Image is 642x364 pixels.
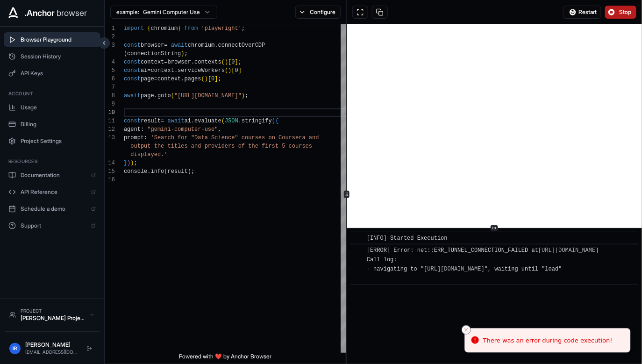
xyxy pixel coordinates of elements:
span: = [147,67,150,74]
span: Powered with ❤️ by Anchor Browser [179,353,271,364]
span: . [191,118,194,124]
span: = [164,42,167,49]
div: [PERSON_NAME] Project [21,314,85,322]
div: 8 [105,92,115,100]
button: Usage [4,100,100,115]
span: 'Search for "Data Science" courses on Coursera and [151,135,319,141]
span: pages [185,76,201,82]
button: Stop [605,6,636,19]
span: Browser Playground [21,36,96,43]
span: IR [13,345,17,352]
div: 5 [105,66,115,75]
span: 0 [211,76,214,82]
span: info [151,168,164,175]
button: Collapse sidebar [99,37,110,49]
span: { [275,118,278,124]
span: result [141,118,161,124]
span: Schedule a demo [21,205,86,213]
h3: Account [8,90,96,97]
span: : [141,126,144,133]
a: Schedule a demo [4,201,100,216]
span: JSON [225,118,238,124]
span: Support [21,222,86,229]
span: ) [205,76,208,82]
span: . [181,76,184,82]
span: agent [124,126,141,133]
span: ( [124,50,127,57]
span: . [174,67,178,74]
div: Project [21,307,85,314]
span: page [141,93,154,99]
span: "[URL][DOMAIN_NAME]" [174,93,242,99]
span: ​ [355,246,360,255]
button: Configure [295,6,341,19]
span: from [185,25,198,32]
span: 0 [235,67,238,74]
span: ( [164,168,167,175]
span: } [178,25,181,32]
span: ​ [355,234,360,243]
span: Project Settings [21,137,96,145]
span: [ [228,59,231,65]
div: 9 [105,100,115,108]
span: ( [171,93,174,99]
span: Usage [21,104,96,111]
span: context [157,76,181,82]
div: 16 [105,176,115,184]
span: result [168,168,188,175]
span: chromium [188,42,215,49]
a: API Reference [4,185,100,200]
span: const [124,42,141,49]
span: browser [57,7,87,20]
span: ; [238,59,242,65]
span: ] [214,76,218,82]
span: Restart [578,8,597,16]
div: 7 [105,83,115,92]
span: serviceWorkers [178,67,225,74]
div: 4 [105,58,115,66]
span: Documentation [21,171,86,179]
div: 1 [105,24,115,33]
a: [URL][DOMAIN_NAME] [538,247,599,254]
span: const [124,76,141,82]
div: 3 [105,41,115,50]
div: [PERSON_NAME] [25,341,79,349]
span: chromium [151,25,178,32]
span: ( [221,118,225,124]
button: Project Settings [4,134,100,149]
span: ; [185,50,188,57]
span: Session History [21,53,96,60]
span: . [191,59,194,65]
button: Restart [563,6,601,19]
span: const [124,118,141,124]
span: displayed.' [130,151,167,158]
span: contexts [194,59,221,65]
span: stringify [242,118,272,124]
span: : [144,135,147,141]
span: ) [228,67,231,74]
span: .Anchor [24,7,55,20]
span: ; [134,160,137,166]
span: prompt [124,135,144,141]
span: ) [225,59,228,65]
span: const [124,67,141,74]
span: output the titles and providers of the first 5 cou [130,143,299,150]
span: browser [141,42,164,49]
span: = [164,59,167,65]
span: = [154,76,157,82]
span: await [124,93,141,99]
span: ) [181,50,184,57]
span: ( [221,59,225,65]
span: API Keys [21,70,96,77]
span: , [218,126,221,133]
div: 2 [105,33,115,41]
span: Stop [619,8,632,16]
span: . [238,118,242,124]
span: [ [208,76,211,82]
span: [ [231,67,235,74]
button: Copy session ID [372,6,388,19]
div: 10 [105,108,115,117]
div: [EMAIL_ADDRESS][DOMAIN_NAME] [25,349,79,356]
span: console [124,168,147,175]
div: 14 [105,159,115,167]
